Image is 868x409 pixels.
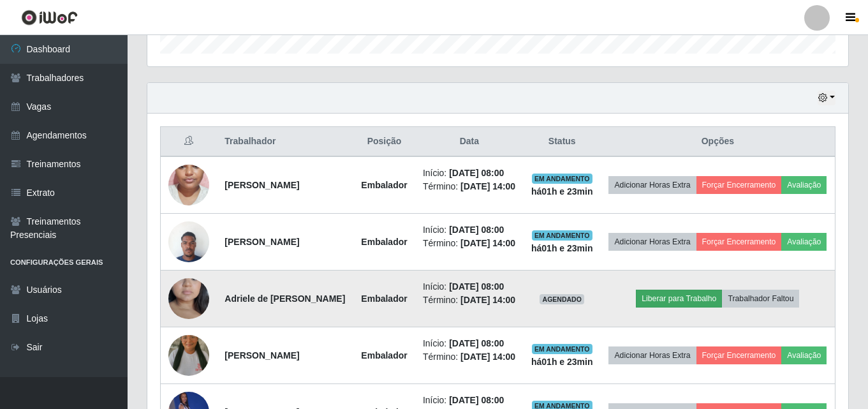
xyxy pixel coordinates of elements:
[423,167,516,180] li: Início:
[423,337,516,350] li: Início:
[781,233,827,251] button: Avaliação
[224,180,299,190] strong: [PERSON_NAME]
[361,180,407,190] strong: Embalador
[168,214,209,269] img: 1732034222988.jpeg
[608,233,696,251] button: Adicionar Horas Extra
[601,127,835,157] th: Opções
[423,223,516,237] li: Início:
[608,346,696,364] button: Adicionar Horas Extra
[540,294,584,304] span: AGENDADO
[224,237,299,247] strong: [PERSON_NAME]
[224,294,345,304] strong: Adriele de [PERSON_NAME]
[361,350,407,361] strong: Embalador
[531,243,593,253] strong: há 01 h e 23 min
[21,10,78,26] img: CoreUI Logo
[532,230,592,241] span: EM ANDAMENTO
[423,394,516,407] li: Início:
[460,295,515,305] time: [DATE] 14:00
[423,280,516,294] li: Início:
[532,344,592,354] span: EM ANDAMENTO
[168,140,209,230] img: 1713530929914.jpeg
[415,127,524,157] th: Data
[168,319,209,392] img: 1744320952453.jpeg
[531,186,593,197] strong: há 01 h e 23 min
[460,181,515,191] time: [DATE] 14:00
[722,290,799,308] button: Trabalhador Faltou
[460,352,515,362] time: [DATE] 14:00
[531,357,593,367] strong: há 01 h e 23 min
[353,127,415,157] th: Posição
[423,294,516,307] li: Término:
[781,176,827,194] button: Avaliação
[423,180,516,193] li: Término:
[524,127,601,157] th: Status
[449,168,504,178] time: [DATE] 08:00
[608,176,696,194] button: Adicionar Horas Extra
[449,225,504,235] time: [DATE] 08:00
[449,338,504,348] time: [DATE] 08:00
[217,127,353,157] th: Trabalhador
[460,238,515,248] time: [DATE] 14:00
[361,237,407,247] strong: Embalador
[224,350,299,361] strong: [PERSON_NAME]
[449,281,504,292] time: [DATE] 08:00
[423,237,516,250] li: Término:
[781,346,827,364] button: Avaliação
[696,233,782,251] button: Forçar Encerramento
[696,176,782,194] button: Forçar Encerramento
[423,350,516,364] li: Término:
[696,346,782,364] button: Forçar Encerramento
[168,253,209,344] img: 1734548593883.jpeg
[449,395,504,405] time: [DATE] 08:00
[636,290,722,308] button: Liberar para Trabalho
[361,294,407,304] strong: Embalador
[532,174,592,184] span: EM ANDAMENTO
